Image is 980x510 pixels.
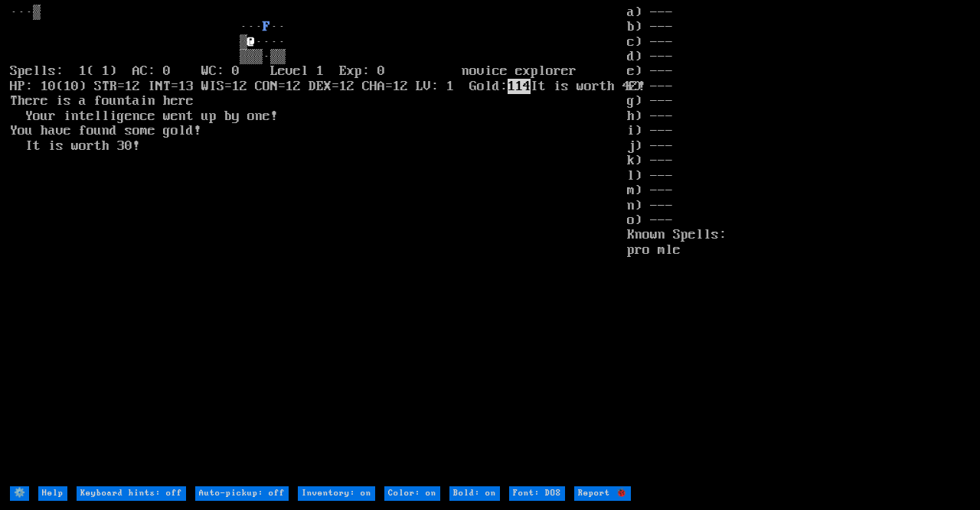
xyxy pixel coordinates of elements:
input: Color: on [384,486,440,501]
input: Keyboard hints: off [77,486,186,501]
input: Bold: on [449,486,500,501]
mark: 114 [508,79,531,94]
input: Font: DOS [509,486,565,501]
input: Report 🐞 [574,486,631,501]
input: Auto-pickup: off [195,486,289,501]
font: F [263,19,270,34]
input: Inventory: on [298,486,375,501]
input: Help [38,486,67,501]
stats: a) --- b) --- c) --- d) --- e) --- f) --- g) --- h) --- i) --- j) --- k) --- l) --- m) --- n) ---... [627,5,970,485]
larn: ···▒ ··· ·· ▒ ···· ▒▒▒·▒▒ Spells: 1( 1) AC: 0 WC: 0 Level 1 Exp: 0 novice explorer HP: 10(10) STR... [10,5,627,485]
font: @ [247,34,255,50]
input: ⚙️ [10,486,29,501]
